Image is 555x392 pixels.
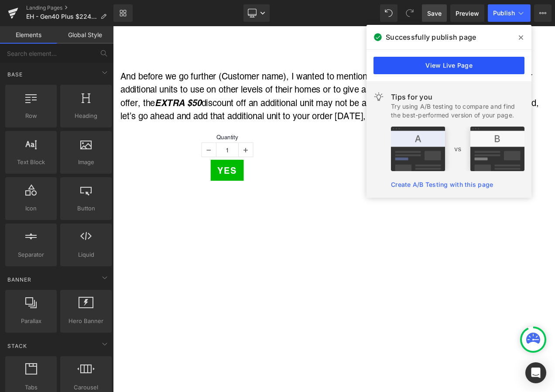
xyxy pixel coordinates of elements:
span: Base [7,70,24,79]
span: Hero Banner [63,316,109,326]
label: Quantity [20,128,253,139]
a: New Library [113,4,133,22]
p: And before we go further (Customer name), I wanted to mention that we've had many customers askin... [9,52,519,115]
button: More [534,4,552,22]
img: light.svg [373,92,384,102]
span: Heading [63,111,109,120]
img: tip.png [391,127,524,171]
div: Open Intercom Messenger [525,362,546,383]
span: Successfully publish page [386,32,476,42]
span: Yes [125,166,148,178]
a: Landing Pages [26,4,113,11]
span: Carousel [63,383,109,392]
span: Parallax [8,316,54,326]
a: No [375,159,409,184]
button: Yes [116,159,157,185]
span: Button [63,204,109,213]
span: Save [427,9,442,18]
span: Icon [8,204,54,213]
button: Undo [380,4,397,22]
span: Tabs [8,383,54,392]
span: Liquid [63,250,109,259]
a: Preview [450,4,484,22]
span: Separator [8,250,54,259]
button: Redo [401,4,418,22]
a: Create A/B Testing with this page [391,181,493,188]
a: Global Style [57,26,113,44]
i: EXTRA $50 [50,85,106,97]
div: Try using A/B testing to compare and find the best-performed version of your page. [391,102,524,120]
span: Image [63,158,109,167]
span: Text Block [8,158,54,167]
a: View Live Page [373,57,524,74]
span: EH - Gen40 Plus $224 NT [26,13,97,20]
span: No [383,164,401,179]
button: Publish [488,4,531,22]
span: Preview [456,9,479,18]
span: Publish [493,10,515,17]
span: Row [8,111,54,120]
div: Tips for you [391,92,524,102]
span: Stack [7,342,28,350]
span: Banner [7,275,32,284]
